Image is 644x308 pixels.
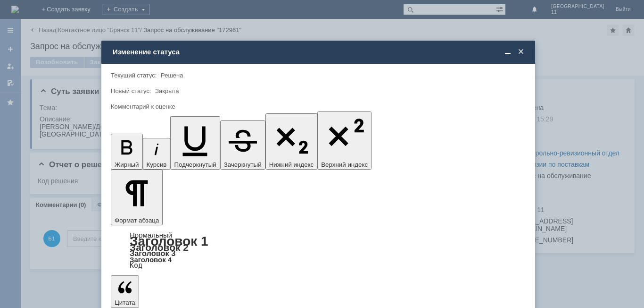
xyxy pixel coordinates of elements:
a: Заголовок 2 [130,242,189,253]
span: Свернуть (Ctrl + M) [503,48,512,56]
div: Комментарий к оценке [111,103,524,110]
button: Нижний индекс [265,113,318,170]
button: Подчеркнутый [170,116,220,170]
button: Курсив [143,138,171,170]
span: Зачеркнутый [224,161,262,168]
span: Цитата [115,299,135,306]
span: Формат абзаца [115,217,159,224]
a: Заголовок 1 [130,234,208,248]
label: Новый статус: [111,87,151,94]
a: Код [130,261,142,270]
span: Жирный [115,161,139,168]
span: Закрыта [155,87,179,94]
button: Цитата [111,275,139,308]
button: Верхний индекс [317,111,372,170]
button: Формат абзаца [111,170,163,225]
button: Зачеркнутый [220,120,265,170]
div: Формат абзаца [111,232,526,269]
label: Текущий статус: [111,72,157,79]
div: Изменение статуса [113,48,526,56]
a: Нормальный [130,231,172,239]
a: Заголовок 3 [130,249,175,257]
span: Решена [161,72,183,79]
button: Жирный [111,134,143,170]
span: Курсив [147,161,167,168]
span: Верхний индекс [321,161,368,168]
span: Подчеркнутый [174,161,216,168]
span: Закрыть [516,48,526,56]
span: Нижний индекс [269,161,314,168]
a: Заголовок 4 [130,256,172,264]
